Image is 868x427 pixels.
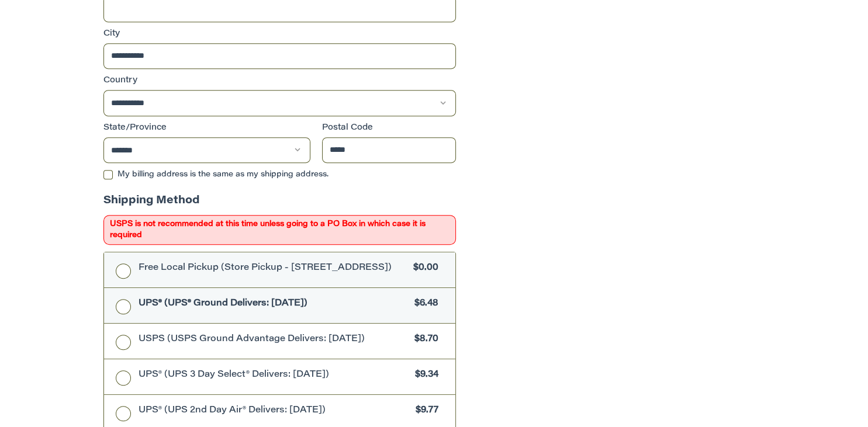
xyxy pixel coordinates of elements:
span: $6.48 [409,297,438,311]
label: Country [103,75,456,87]
span: Free Local Pickup (Store Pickup - [STREET_ADDRESS]) [139,262,408,275]
span: USPS (USPS Ground Advantage Delivers: [DATE]) [139,333,409,346]
legend: Shipping Method [103,193,200,215]
span: UPS® (UPS 3 Day Select® Delivers: [DATE]) [139,369,410,382]
span: $9.34 [409,369,438,382]
span: $8.70 [409,333,438,346]
span: $0.00 [407,262,438,275]
span: UPS® (UPS® Ground Delivers: [DATE]) [139,297,409,311]
label: My billing address is the same as my shipping address. [103,170,456,179]
label: City [103,28,456,40]
span: $9.77 [410,404,438,418]
label: State/Province [103,122,310,134]
span: USPS is not recommended at this time unless going to a PO Box in which case it is required [103,215,456,245]
label: Postal Code [322,122,457,134]
span: UPS® (UPS 2nd Day Air® Delivers: [DATE]) [139,404,410,418]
